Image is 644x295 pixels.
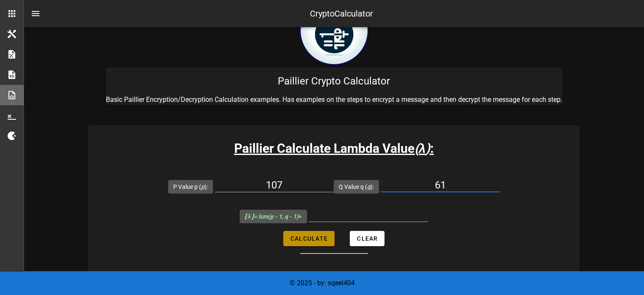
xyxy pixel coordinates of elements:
i: ( ) [415,141,431,156]
button: nav-menu-toggle [25,3,46,24]
i: p [201,183,205,190]
span: = [245,213,302,220]
label: P Value p ( ): [173,183,208,191]
i: q [367,183,370,190]
div: CryptoCalculator [310,7,373,20]
button: Calculate [283,231,334,246]
b: [ λ ] [245,213,254,220]
label: Q Value q ( ): [339,183,374,191]
a: home [300,58,368,66]
i: = lcm(p - 1, q - 1) [245,213,299,220]
div: Paillier Crypto Calculator [106,67,562,95]
span: Clear [357,235,378,242]
h3: Paillier Calculate Lambda Value : [88,139,580,158]
b: λ [419,141,426,156]
p: Basic Paillier Encryption/Decryption Calculation examples. Has examples on the steps to encrypt a... [106,95,562,105]
button: Clear [350,231,384,246]
span: Calculate [290,235,328,242]
span: © 2025 - by: sqeel404 [290,279,355,287]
